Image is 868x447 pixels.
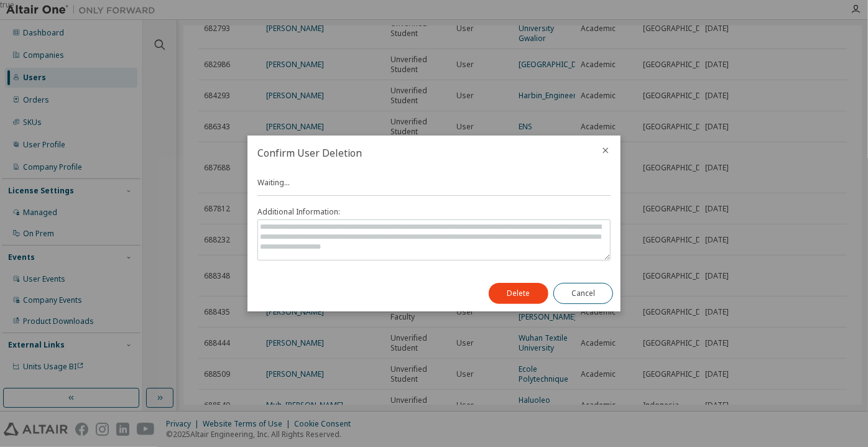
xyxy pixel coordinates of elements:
button: Cancel [553,283,613,304]
button: Delete [489,283,548,304]
label: Additional Information: [257,207,611,217]
h2: Confirm User Deletion [247,136,591,170]
button: close [601,145,611,155]
div: Waiting... [257,178,611,260]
